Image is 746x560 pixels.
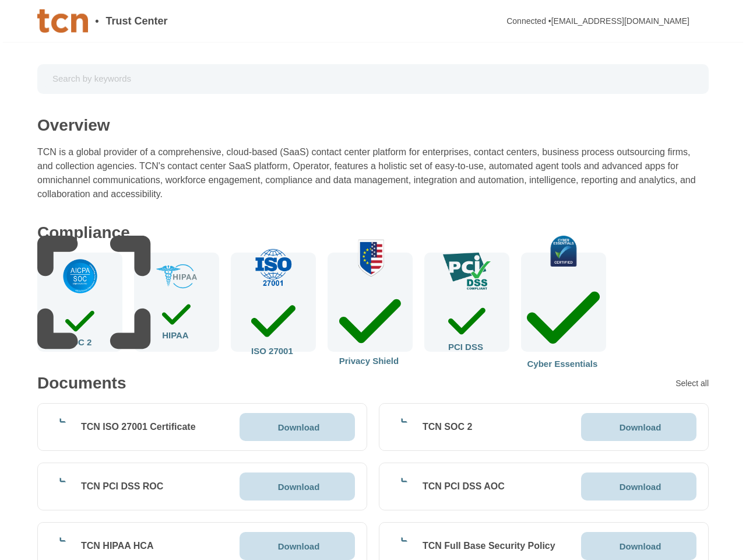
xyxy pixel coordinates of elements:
[675,379,709,387] div: Select all
[527,276,600,368] div: Cyber Essentials
[343,239,398,276] img: check
[81,421,196,433] div: TCN ISO 27001 Certificate
[423,540,555,552] div: TCN Full Base Security Policy
[278,542,320,551] p: Download
[506,17,689,25] div: Connected • [EMAIL_ADDRESS][DOMAIN_NAME]
[536,236,592,267] img: check
[37,145,709,201] div: TCN is a global provider of a comprehensive, cloud-based (SaaS) contact center platform for enter...
[156,264,197,289] img: check
[37,9,88,33] img: Company Banner
[423,421,472,433] div: TCN SOC 2
[278,423,320,432] p: Download
[254,249,294,286] img: check
[423,481,505,492] div: TCN PCI DSS AOC
[37,225,130,241] div: Compliance
[339,286,402,366] div: Privacy Shield
[81,481,163,492] div: TCN PCI DSS ROC
[620,482,661,491] p: Download
[95,16,98,26] span: •
[37,117,110,134] div: Overview
[162,298,191,340] div: HIPAA
[37,375,126,391] div: Documents
[620,542,661,551] p: Download
[448,300,485,351] div: PCI DSS
[278,482,320,491] p: Download
[106,16,168,26] span: Trust Center
[251,296,295,355] div: ISO 27001
[45,69,701,89] input: Search by keywords
[620,423,661,432] p: Download
[443,253,491,290] img: check
[81,540,153,552] div: TCN HIPAA HCA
